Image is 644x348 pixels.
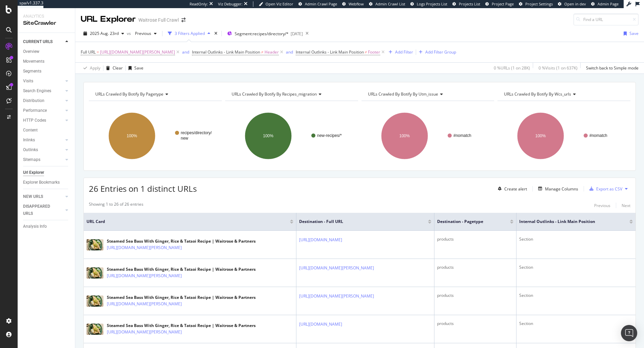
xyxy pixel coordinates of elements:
[299,321,342,328] a: [URL][DOMAIN_NAME]
[107,323,256,329] div: Steamed Sea Bass With Ginger, Rice & Tatsoi Recipe | Waitrose & Partners
[23,223,47,230] div: Analysis Info
[165,28,213,39] button: 3 Filters Applied
[23,179,60,186] div: Explorer Bookmarks
[23,193,43,200] div: NEW URLS
[86,219,288,225] span: URL Card
[230,89,352,100] h4: URLs Crawled By Botify By recipes_migration
[586,65,639,71] div: Switch back to Simple mode
[232,91,317,97] span: URLs Crawled By Botify By recipes_migration
[558,1,586,7] a: Open in dev
[89,201,143,209] div: Showing 1 to 26 of 26 entries
[410,1,447,7] a: Logs Projects List
[107,238,256,244] div: Steamed Sea Bass With Ginger, Rice & Tatsoi Recipe | Waitrose & Partners
[485,1,514,7] a: Project Page
[519,219,619,225] span: Internal Outlinks - Link Main Position
[23,48,39,55] div: Overview
[504,91,571,97] span: URLs Crawled By Botify By wcs_urls
[89,183,197,194] span: 26 Entries on 1 distinct URLs
[539,65,578,71] div: 0 % Visits ( 1 on 637K )
[369,1,405,7] a: Admin Crawl List
[519,264,633,270] div: Section
[86,324,103,335] img: main image
[190,1,208,7] div: ReadOnly:
[621,28,639,39] button: Save
[218,1,242,7] div: Viz Debugger:
[587,183,622,194] button: Export as CSV
[437,292,513,299] div: products
[107,244,182,251] a: [URL][DOMAIN_NAME][PERSON_NAME]
[182,49,189,55] div: and
[375,1,405,6] span: Admin Crawl List
[503,89,624,100] h4: URLs Crawled By Botify By wcs_urls
[23,87,51,95] div: Search Engines
[589,133,607,138] text: #nomatch
[23,48,70,55] a: Overview
[23,68,41,75] div: Segments
[425,49,456,55] div: Add Filter Group
[23,38,63,45] a: CURRENT URLS
[459,1,480,6] span: Projects List
[299,293,374,300] a: [URL][DOMAIN_NAME][PERSON_NAME]
[89,106,220,165] svg: A chart.
[23,169,70,176] a: Url Explorer
[23,107,63,114] a: Performance
[23,146,38,153] div: Outlinks
[23,146,63,153] a: Outlinks
[629,30,639,36] div: Save
[175,30,205,36] div: 3 Filters Applied
[305,1,337,6] span: Admin Crawl Page
[100,47,175,57] span: [URL][DOMAIN_NAME][PERSON_NAME]
[103,63,123,74] button: Clear
[23,87,63,95] a: Search Engines
[452,1,480,7] a: Projects List
[23,14,70,19] div: Analytics
[23,223,70,230] a: Analysis Info
[225,28,303,39] button: Segment:recipes/directory/*[DATE]
[545,186,578,192] div: Manage Columns
[386,48,413,56] button: Add Filter
[298,1,337,7] a: Admin Crawl Page
[23,156,40,163] div: Sitemaps
[519,292,633,299] div: Section
[181,136,188,141] text: new
[192,49,260,55] span: Internal Outlinks - Link Main Position
[23,38,53,45] div: CURRENT URLS
[583,63,639,74] button: Switch back to Simple mode
[395,49,413,55] div: Add Filter
[564,1,586,6] span: Open in dev
[591,1,619,7] a: Admin Page
[95,91,163,97] span: URLs Crawled By Botify By pagetype
[286,49,293,55] div: and
[86,295,103,307] img: main image
[497,106,629,165] svg: A chart.
[622,201,630,209] button: Next
[299,237,342,243] a: [URL][DOMAIN_NAME]
[23,78,33,85] div: Visits
[138,17,179,23] div: Waitrose Full Crawl
[23,68,70,75] a: Segments
[225,106,357,165] svg: A chart.
[263,134,273,138] text: 100%
[365,49,367,55] span: ≠
[23,58,70,65] a: Movements
[23,203,57,217] div: DISAPPEARED URLS
[107,266,256,272] div: Steamed Sea Bass With Ginger, Rice & Tatsoi Recipe | Waitrose & Partners
[23,137,63,144] a: Inlinks
[519,321,633,327] div: Section
[107,301,182,307] a: [URL][DOMAIN_NAME][PERSON_NAME]
[23,156,63,163] a: Sitemaps
[525,1,553,6] span: Project Settings
[535,134,546,138] text: 100%
[399,134,410,138] text: 100%
[367,89,488,100] h4: URLs Crawled By Botify By utm_issue
[368,47,380,57] span: Footer
[596,186,622,192] div: Export as CSV
[349,1,364,6] span: Webflow
[299,219,418,225] span: Destination - Full URL
[23,78,63,85] a: Visits
[594,201,610,209] button: Previous
[107,329,182,335] a: [URL][DOMAIN_NAME][PERSON_NAME]
[266,1,293,6] span: Open Viz Editor
[182,49,189,55] button: and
